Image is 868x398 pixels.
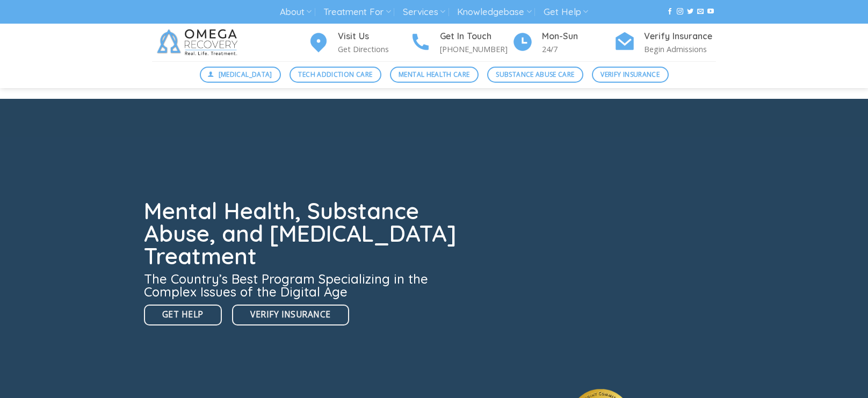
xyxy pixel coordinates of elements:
span: Verify Insurance [601,69,660,79]
span: Get Help [162,308,204,321]
a: Get In Touch [PHONE_NUMBER] [410,30,512,56]
a: Follow on Instagram [677,8,683,16]
h1: Mental Health, Substance Abuse, and [MEDICAL_DATA] Treatment [144,200,463,267]
a: Follow on Facebook [667,8,673,16]
a: Mental Health Care [390,67,479,83]
a: Follow on Twitter [687,8,693,16]
a: [MEDICAL_DATA] [200,67,281,83]
h4: Mon-Sun [542,30,614,44]
h3: The Country’s Best Program Specializing in the Complex Issues of the Digital Age [144,272,463,298]
p: [PHONE_NUMBER] [440,43,512,55]
p: Begin Admissions [644,43,716,55]
a: Visit Us Get Directions [308,30,410,56]
span: Tech Addiction Care [298,69,372,79]
p: 24/7 [542,43,614,55]
h4: Get In Touch [440,30,512,44]
span: Verify Insurance [250,308,330,321]
img: Omega Recovery [152,24,246,61]
span: Mental Health Care [399,69,469,79]
a: About [280,2,312,22]
a: Verify Insurance [592,67,669,83]
a: Treatment For [323,2,390,22]
span: [MEDICAL_DATA] [219,69,272,79]
a: Knowledgebase [457,2,531,22]
h4: Verify Insurance [644,30,716,44]
a: Follow on YouTube [707,8,714,16]
a: Tech Addiction Care [290,67,381,83]
a: Send us an email [697,8,704,16]
p: Get Directions [338,43,410,55]
a: Services [403,2,445,22]
a: Get Help [544,2,588,22]
a: Verify Insurance [232,305,349,325]
h4: Visit Us [338,30,410,44]
a: Verify Insurance Begin Admissions [614,30,716,56]
a: Substance Abuse Care [487,67,583,83]
a: Get Help [144,305,222,325]
span: Substance Abuse Care [496,69,574,79]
